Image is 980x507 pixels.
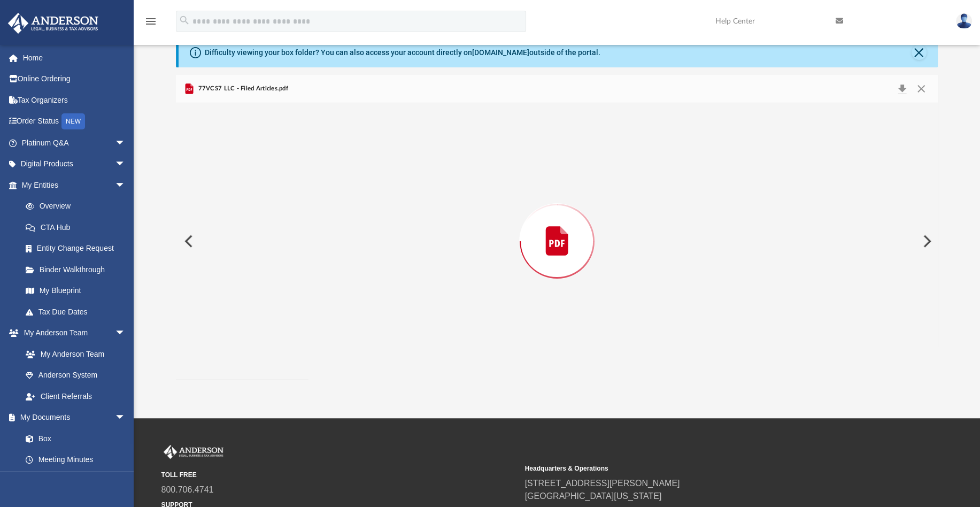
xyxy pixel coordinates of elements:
a: My Entitiesarrow_drop_down [7,174,142,196]
div: Preview [176,75,938,379]
a: Home [7,47,142,68]
a: [GEOGRAPHIC_DATA][US_STATE] [525,491,662,501]
span: arrow_drop_down [115,174,136,196]
i: menu [144,15,157,28]
a: Binder Walkthrough [15,259,142,280]
span: arrow_drop_down [115,153,136,175]
a: Digital Productsarrow_drop_down [7,153,142,175]
a: Forms Library [15,470,131,491]
a: Overview [15,196,142,217]
img: Anderson Advisors Platinum Portal [5,13,102,34]
a: My Anderson Team [15,343,131,365]
i: search [179,14,190,26]
button: Download [892,81,912,96]
button: Previous File [176,226,199,256]
a: My Documentsarrow_drop_down [7,407,136,428]
a: CTA Hub [15,217,142,238]
a: Entity Change Request [15,238,142,259]
a: Client Referrals [15,386,136,407]
a: [DOMAIN_NAME] [472,48,529,57]
button: Next File [914,226,938,256]
a: menu [144,20,157,28]
div: Difficulty viewing your box folder? You can also access your account directly on outside of the p... [205,47,600,58]
a: Tax Due Dates [15,301,142,322]
small: TOLL FREE [161,470,518,480]
a: [STREET_ADDRESS][PERSON_NAME] [525,479,680,488]
img: User Pic [956,13,972,29]
a: Meeting Minutes [15,449,136,471]
span: 77VCS7 LLC - Filed Articles.pdf [196,84,288,94]
a: Online Ordering [7,68,142,90]
span: arrow_drop_down [115,322,136,344]
a: My Blueprint [15,280,136,302]
a: Box [15,428,131,449]
a: Order StatusNEW [7,111,142,133]
a: My Anderson Teamarrow_drop_down [7,322,136,344]
span: arrow_drop_down [115,132,136,154]
img: Anderson Advisors Platinum Portal [161,445,226,459]
a: 800.706.4741 [161,485,214,494]
a: Platinum Q&Aarrow_drop_down [7,132,142,153]
a: Anderson System [15,365,136,386]
a: Tax Organizers [7,89,142,111]
small: Headquarters & Operations [525,464,881,473]
button: Close [911,81,930,96]
span: arrow_drop_down [115,407,136,429]
button: Close [912,45,927,60]
div: NEW [61,113,85,129]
